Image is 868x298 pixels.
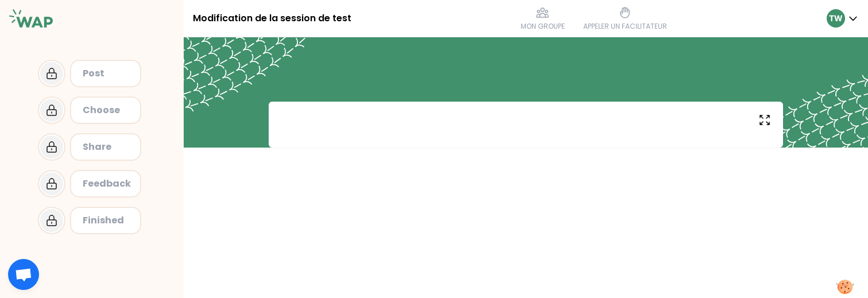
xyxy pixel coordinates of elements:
[579,1,672,36] button: Appeler un facilitateur
[827,9,859,28] button: TW
[83,67,131,80] div: Post
[829,13,843,24] p: TW
[8,259,39,290] a: Ouvrir le chat
[83,140,131,154] div: Share
[83,103,131,117] div: Choose
[83,214,131,227] div: Finished
[521,22,565,31] p: Mon groupe
[583,22,667,31] p: Appeler un facilitateur
[516,1,569,36] button: Mon groupe
[83,177,131,191] div: Feedback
